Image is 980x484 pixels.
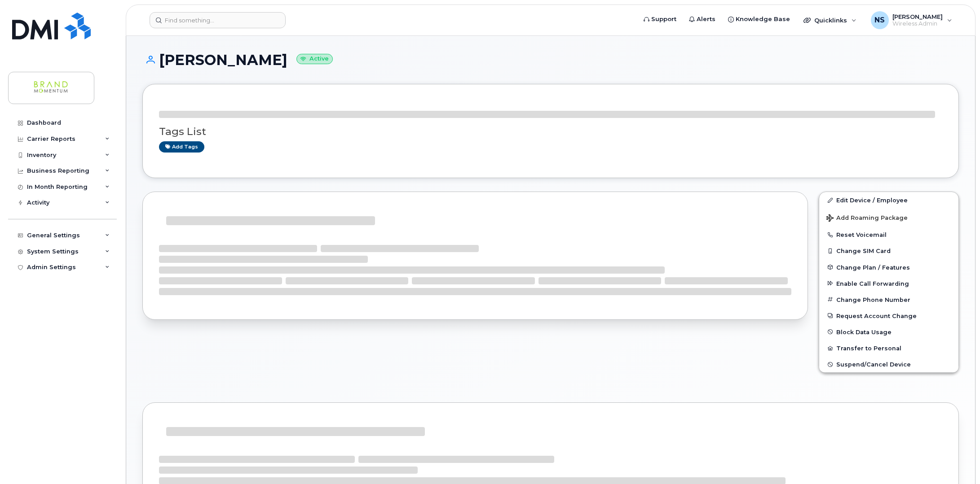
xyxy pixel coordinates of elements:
span: Enable Call Forwarding [836,280,909,287]
button: Enable Call Forwarding [819,275,958,292]
span: Change Plan / Features [836,264,910,270]
span: Add Roaming Package [826,214,908,223]
button: Change SIM Card [819,243,958,259]
a: Edit Device / Employee [819,192,958,208]
button: Suspend/Cancel Device [819,356,958,372]
button: Request Account Change [819,308,958,324]
small: Active [296,54,333,64]
button: Change Plan / Features [819,259,958,275]
button: Transfer to Personal [819,340,958,356]
h1: [PERSON_NAME] [142,52,959,68]
button: Reset Voicemail [819,227,958,243]
span: Suspend/Cancel Device [836,361,911,368]
button: Change Phone Number [819,292,958,308]
a: Add tags [159,141,204,153]
h3: Tags List [159,126,942,137]
button: Add Roaming Package [819,208,958,227]
button: Block Data Usage [819,324,958,340]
